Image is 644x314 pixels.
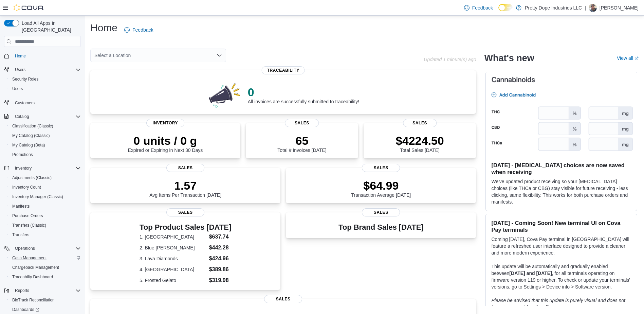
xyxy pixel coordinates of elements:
[509,271,552,276] strong: [DATE] and [DATE]
[12,152,33,157] span: Promotions
[15,246,35,251] span: Operations
[12,274,53,280] span: Traceabilty Dashboard
[396,134,444,147] p: $4224.50
[7,173,84,182] button: Adjustments (Classic)
[140,223,231,231] h3: Top Product Sales [DATE]
[10,183,81,191] span: Inventory Count
[338,223,424,231] h3: Top Brand Sales [DATE]
[12,66,28,74] button: Users
[362,208,400,216] span: Sales
[12,164,34,172] button: Inventory
[362,164,400,172] span: Sales
[207,81,242,108] img: 0
[12,297,55,303] span: BioTrack Reconciliation
[10,221,81,229] span: Transfers (Classic)
[7,150,84,159] button: Promotions
[149,179,221,198] div: Avg Items Per Transaction [DATE]
[10,85,25,93] a: Users
[634,56,639,60] svg: External link
[12,98,81,107] span: Customers
[166,208,204,216] span: Sales
[491,220,631,233] h3: [DATE] - Coming Soon! New terminal UI on Cova Pay terminals
[12,307,39,312] span: Dashboards
[15,288,29,293] span: Reports
[217,53,222,58] button: Open list of options
[10,231,32,239] a: Transfers
[7,211,84,221] button: Purchase Orders
[15,100,35,106] span: Customers
[12,286,81,295] span: Reports
[12,213,43,219] span: Purchase Orders
[12,86,23,91] span: Users
[589,4,597,12] div: Justin Jeffers
[403,119,437,127] span: Sales
[15,165,32,171] span: Inventory
[262,66,305,74] span: Traceability
[10,174,54,182] a: Adjustments (Classic)
[12,244,81,252] span: Operations
[585,4,586,12] p: |
[10,254,49,262] a: Cash Management
[7,230,84,240] button: Transfers
[10,306,81,314] span: Dashboards
[166,164,204,172] span: Sales
[7,272,84,282] button: Traceabilty Dashboard
[12,255,47,261] span: Cash Management
[12,232,29,238] span: Transfers
[132,27,153,33] span: Feedback
[7,74,84,84] button: Security Roles
[12,194,63,199] span: Inventory Manager (Classic)
[10,193,66,201] a: Inventory Manager (Classic)
[277,134,326,147] p: 65
[15,53,26,59] span: Home
[10,306,42,314] a: Dashboards
[617,55,639,61] a: View allExternal link
[128,134,203,147] p: 0 units / 0 g
[7,253,84,263] button: Cash Management
[12,123,53,129] span: Classification (Classic)
[498,4,513,11] input: Dark Mode
[12,52,81,60] span: Home
[461,1,496,15] a: Feedback
[264,295,302,303] span: Sales
[10,75,41,83] a: Security Roles
[491,178,631,205] p: We've updated product receiving so your [MEDICAL_DATA] choices (like THCa or CBG) stay visible fo...
[484,53,534,64] h2: What's new
[10,132,53,140] a: My Catalog (Classic)
[285,119,319,127] span: Sales
[12,52,29,60] a: Home
[10,122,81,130] span: Classification (Classic)
[12,99,37,107] a: Customers
[7,140,84,150] button: My Catalog (Beta)
[149,179,221,192] p: 1.57
[12,185,41,190] span: Inventory Count
[15,114,29,119] span: Catalog
[140,266,206,273] dt: 4. [GEOGRAPHIC_DATA]
[10,296,81,304] span: BioTrack Reconciliation
[122,23,156,37] a: Feedback
[12,112,81,121] span: Catalog
[10,212,81,220] span: Purchase Orders
[209,255,232,263] dd: $424.96
[491,162,631,175] h3: [DATE] - [MEDICAL_DATA] choices are now saved when receiving
[491,298,625,310] em: Please be advised that this update is purely visual and does not impact payment functionality.
[140,277,206,284] dt: 5. Frosted Gelato
[7,192,84,202] button: Inventory Manager (Classic)
[10,254,81,262] span: Cash Management
[12,66,81,74] span: Users
[10,263,62,272] a: Chargeback Management
[10,141,81,149] span: My Catalog (Beta)
[10,263,81,272] span: Chargeback Management
[10,183,44,191] a: Inventory Count
[1,98,84,107] button: Customers
[10,151,81,159] span: Promotions
[209,265,232,274] dd: $389.86
[351,179,411,192] p: $64.99
[10,193,81,201] span: Inventory Manager (Classic)
[491,263,631,290] p: This update will be automatically and gradually enabled between , for all terminals operating on ...
[10,122,56,130] a: Classification (Classic)
[209,233,232,241] dd: $637.74
[396,134,444,153] div: Total Sales [DATE]
[10,85,81,93] span: Users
